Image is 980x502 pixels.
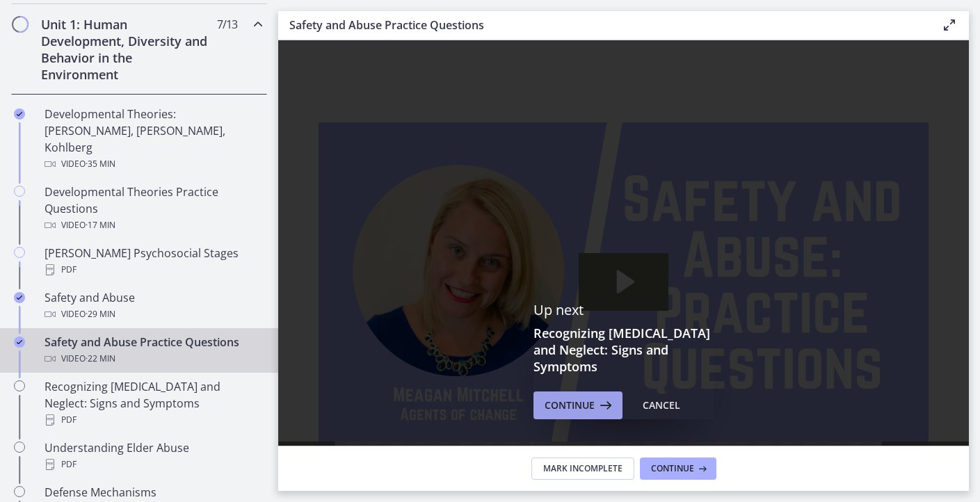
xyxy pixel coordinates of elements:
[531,458,634,480] button: Mark Incomplete
[45,156,262,172] div: Video
[45,106,262,172] div: Developmental Theories: [PERSON_NAME], [PERSON_NAME], Kohlberg
[14,337,25,348] i: Completed
[651,463,694,474] span: Continue
[545,397,595,414] span: Continue
[45,245,262,278] div: [PERSON_NAME] Psychosocial Stages
[533,301,714,319] p: Up next
[45,412,262,428] div: PDF
[45,350,262,367] div: Video
[86,350,115,367] span: · 22 min
[14,108,25,120] i: Completed
[604,401,633,426] button: Mute
[45,306,262,323] div: Video
[300,213,390,270] button: Play Video: ctrtam1d06jc72h4rbsg.mp4
[86,306,115,323] span: · 29 min
[14,292,25,303] i: Completed
[45,289,262,323] div: Safety and Abuse
[45,261,262,278] div: PDF
[633,401,661,426] button: Show settings menu
[643,397,680,414] div: Cancel
[632,391,691,419] button: Cancel
[640,458,716,480] button: Continue
[45,184,262,234] div: Developmental Theories Practice Questions
[533,325,714,375] h3: Recognizing [MEDICAL_DATA] and Neglect: Signs and Symptoms
[289,17,919,33] h3: Safety and Abuse Practice Questions
[45,439,262,473] div: Understanding Elder Abuse
[217,16,237,33] span: 7 / 13
[86,217,115,234] span: · 17 min
[45,334,262,367] div: Safety and Abuse Practice Questions
[45,217,262,234] div: Video
[45,378,262,428] div: Recognizing [MEDICAL_DATA] and Neglect: Signs and Symptoms
[45,456,262,473] div: PDF
[662,401,691,426] button: Fullscreen
[41,16,211,83] h2: Unit 1: Human Development, Diversity and Behavior in the Environment
[67,401,597,426] div: Playbar
[86,156,115,172] span: · 35 min
[543,463,622,474] span: Mark Incomplete
[533,391,622,419] button: Continue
